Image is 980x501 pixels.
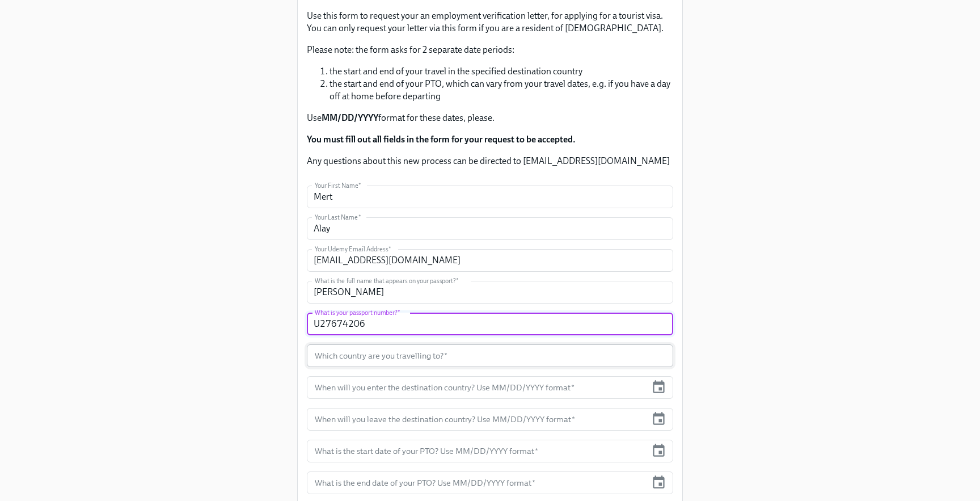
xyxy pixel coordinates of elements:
[307,440,647,462] input: MM/DD/YYYY
[307,112,673,124] p: Use format for these dates, please.
[307,44,673,56] p: Please note: the form asks for 2 separate date periods:
[307,376,647,399] input: MM/DD/YYYY
[307,10,673,35] p: Use this form to request your an employment verification letter, for applying for a tourist visa....
[330,78,673,103] li: the start and end of your PTO, which can vary from your travel dates, e.g. if you have a day off ...
[307,155,673,167] p: Any questions about this new process can be directed to [EMAIL_ADDRESS][DOMAIN_NAME]
[322,112,378,123] strong: MM/DD/YYYY
[307,471,647,494] input: MM/DD/YYYY
[307,408,647,431] input: MM/DD/YYYY
[307,134,576,145] strong: You must fill out all fields in the form for your request to be accepted.
[330,65,673,78] li: the start and end of your travel in the specified destination country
